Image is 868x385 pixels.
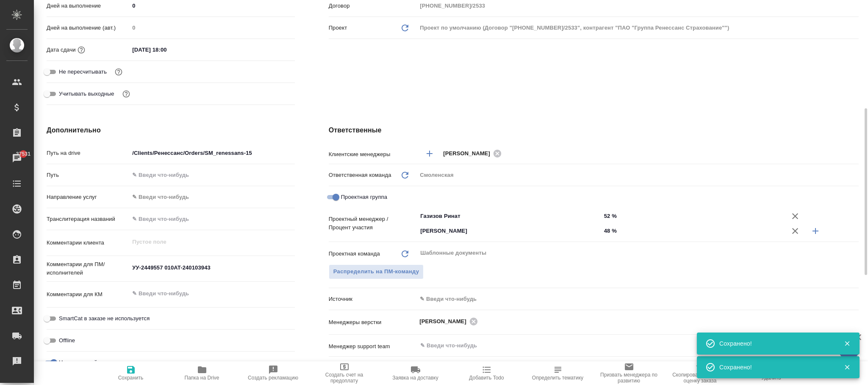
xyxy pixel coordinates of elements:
span: Определить тематику [532,375,583,381]
input: ✎ Введи что-нибудь [129,44,203,56]
a: 37531 [2,148,32,169]
p: Дата сдачи [47,46,76,54]
input: ✎ Введи что-нибудь [601,210,785,222]
h4: Ответственные [329,125,859,135]
p: Проектный менеджер / Процент участия [329,215,417,232]
h4: Дополнительно [47,125,295,135]
textarea: УУ-2449557 010AT-240103943 [129,261,294,275]
p: Комментарии клиента [47,239,129,247]
div: Смоленская [417,168,859,182]
span: SmartCat в заказе не используется [59,314,150,323]
div: ✎ Введи что-нибудь [132,193,284,201]
input: Пустое поле [129,22,294,34]
span: Учитывать выходные [59,90,114,98]
div: Сохранено! [719,339,831,348]
p: Дней на выполнение (авт.) [47,24,129,32]
p: Транслитерация названий [47,215,129,223]
span: Призвать менеджера по развитию [599,372,660,384]
p: Источник [329,295,417,303]
p: Менеджер support team [329,342,417,351]
input: ✎ Введи что-нибудь [129,169,294,181]
span: [PERSON_NAME] [443,149,495,158]
span: Не пересчитывать [59,68,107,76]
button: Создать счет на предоплату [309,361,380,385]
div: Проект по умолчанию (Договор "[PHONE_NUMBER]/2533", контрагент "ПАО "Группа Ренессанс Страхование"") [417,21,859,35]
span: Скопировать ссылку на оценку заказа [670,372,731,384]
button: Open [596,215,598,217]
button: Папка на Drive [166,361,238,385]
button: Призвать менеджера по развитию [593,361,665,385]
button: Создать рекламацию [238,361,309,385]
button: Закрыть [838,340,856,347]
span: Заявка на доставку [392,375,438,381]
p: Ответственная команда [329,171,391,179]
span: [PERSON_NAME] [419,317,471,326]
button: Определить тематику [522,361,593,385]
div: [PERSON_NAME] [419,316,480,327]
button: Распределить на ПМ-команду [329,264,424,279]
div: [PERSON_NAME] [443,148,504,159]
button: Open [596,230,598,232]
button: Заявка на доставку [380,361,451,385]
p: Комментарии для ПМ/исполнителей [47,260,129,277]
button: Open [854,153,856,154]
span: Проектная группа [341,193,387,201]
p: Менеджеры верстки [329,318,417,327]
span: Нотариальный заказ [59,358,113,367]
button: Включи, если не хочешь, чтобы указанная дата сдачи изменилась после переставления заказа в 'Подтв... [113,66,124,77]
button: Выбери, если сб и вс нужно считать рабочими днями для выполнения заказа. [121,88,132,99]
span: Добавить Todo [469,375,504,381]
div: ✎ Введи что-нибудь [420,295,849,303]
button: Сохранить [95,361,166,385]
p: Путь на drive [47,149,129,157]
span: Распределить на ПМ-команду [333,267,419,277]
input: ✎ Введи что-нибудь [129,213,294,225]
p: Направление услуг [47,193,129,201]
input: ✎ Введи что-нибудь [601,225,785,237]
input: ✎ Введи что-нибудь [129,147,294,159]
button: Добавить Todo [451,361,522,385]
p: Договор [329,2,417,10]
span: Создать счет на предоплату [314,372,375,384]
span: Сохранить [118,375,144,381]
button: Скопировать ссылку на оценку заказа [665,361,736,385]
p: Клиентские менеджеры [329,150,417,159]
button: Закрыть [838,363,856,371]
p: Комментарии для КМ [47,290,129,299]
p: Дней на выполнение [47,2,129,10]
p: Проектная команда [329,250,380,258]
span: Offline [59,336,75,345]
span: Папка на Drive [185,375,219,381]
span: 37531 [11,150,36,158]
button: Добавить [805,221,826,241]
span: В заказе уже есть ответственный ПМ или ПМ группа [329,264,424,279]
button: Open [854,321,856,322]
div: ✎ Введи что-нибудь [129,190,294,204]
p: Путь [47,171,129,179]
div: Сохранено! [719,363,831,371]
p: Проект [329,24,347,32]
span: Создать рекламацию [248,375,298,381]
div: ✎ Введи что-нибудь [417,292,859,306]
button: Если добавить услуги и заполнить их объемом, то дата рассчитается автоматически [76,44,87,55]
button: Добавить менеджера [419,143,440,164]
input: ✎ Введи что-нибудь [419,341,828,351]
